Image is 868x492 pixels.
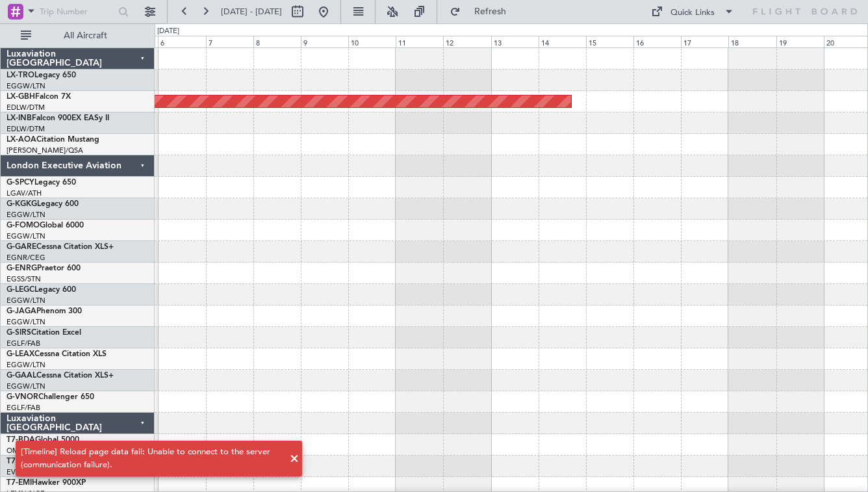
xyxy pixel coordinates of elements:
a: EDLW/DTM [6,124,45,134]
div: 17 [681,36,728,47]
span: G-GAAL [6,372,36,380]
div: 11 [396,36,443,47]
div: 15 [586,36,633,47]
a: G-SIRSCitation Excel [6,329,81,337]
div: 19 [776,36,824,47]
div: 12 [443,36,491,47]
a: G-GAALCessna Citation XLS+ [6,372,114,380]
a: EGGW/LTN [6,231,45,241]
div: 10 [348,36,396,47]
a: EGGW/LTN [6,382,45,391]
div: 14 [539,36,586,47]
span: G-FOMO [6,222,40,229]
a: G-JAGAPhenom 300 [6,307,82,315]
a: G-LEAXCessna Citation XLS [6,350,107,358]
div: 16 [633,36,681,47]
a: EGGW/LTN [6,296,45,305]
div: 13 [491,36,539,47]
a: G-FOMOGlobal 6000 [6,222,84,229]
span: LX-AOA [6,136,36,144]
span: G-SIRS [6,329,31,337]
span: G-LEGC [6,286,34,294]
span: LX-GBH [6,93,35,101]
button: Refresh [444,1,522,22]
a: LX-GBHFalcon 7X [6,93,71,101]
a: EGGW/LTN [6,360,45,370]
span: [DATE] - [DATE] [221,6,282,18]
a: EGSS/STN [6,274,41,284]
a: LGAV/ATH [6,188,42,198]
a: LX-INBFalcon 900EX EASy II [6,114,109,122]
input: Trip Number [40,2,114,21]
div: 6 [158,36,205,47]
a: EGGW/LTN [6,317,45,327]
a: EDLW/DTM [6,103,45,112]
a: G-GARECessna Citation XLS+ [6,243,114,251]
a: G-LEGCLegacy 600 [6,286,76,294]
span: LX-TRO [6,71,34,79]
button: All Aircraft [14,25,141,46]
span: G-KGKG [6,200,37,208]
a: G-VNORChallenger 650 [6,393,94,401]
div: 9 [301,36,348,47]
span: G-VNOR [6,393,38,401]
a: EGNR/CEG [6,253,45,263]
a: G-KGKGLegacy 600 [6,200,79,208]
span: LX-INB [6,114,32,122]
a: EGGW/LTN [6,210,45,220]
div: [DATE] [157,26,179,37]
a: LX-AOACitation Mustang [6,136,99,144]
div: 18 [728,36,776,47]
span: G-SPCY [6,179,34,187]
span: G-ENRG [6,265,37,272]
div: [Timeline] Reload page data fail: Unable to connect to the server (communication failure). [21,446,283,471]
div: Quick Links [670,6,715,19]
a: G-SPCYLegacy 650 [6,179,76,187]
button: Quick Links [645,1,741,22]
span: G-LEAX [6,350,34,358]
a: EGLF/FAB [6,339,40,348]
span: Refresh [463,7,518,16]
a: G-ENRGPraetor 600 [6,265,81,272]
a: [PERSON_NAME]/QSA [6,146,83,155]
div: 7 [206,36,253,47]
span: G-GARE [6,243,36,251]
a: LX-TROLegacy 650 [6,71,76,79]
span: All Aircraft [34,31,137,40]
span: G-JAGA [6,307,36,315]
div: 8 [253,36,301,47]
a: EGLF/FAB [6,403,40,413]
a: EGGW/LTN [6,81,45,91]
